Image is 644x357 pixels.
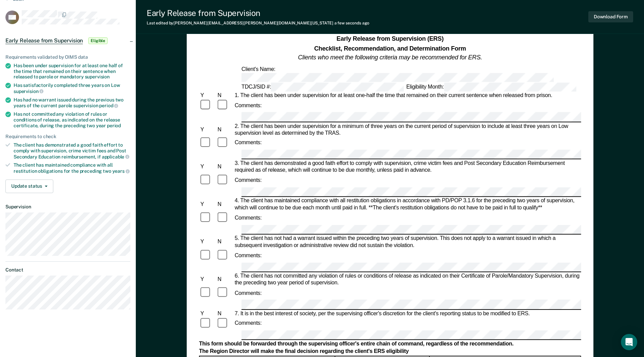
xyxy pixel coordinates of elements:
[199,164,216,171] div: Y
[216,239,233,246] div: N
[216,201,233,208] div: N
[14,63,130,80] div: Has been under supervision for at least one half of the time that remained on their sentence when...
[334,21,369,25] span: a few seconds ago
[5,37,83,44] span: Early Release from Supervision
[5,134,130,139] div: Requirements to check
[216,311,233,317] div: N
[240,66,581,82] div: Client's Name:
[199,92,216,99] div: Y
[147,21,369,25] div: Last edited by [PERSON_NAME][EMAIL_ADDRESS][PERSON_NAME][DOMAIN_NAME][US_STATE]
[233,236,581,249] div: 5. The client has not had a warrant issued within the preceding two years of supervision. This do...
[240,82,405,92] div: TDCJ/SID #:
[5,267,130,273] dt: Contact
[233,320,263,327] div: Comments:
[199,239,216,246] div: Y
[216,92,233,99] div: N
[5,54,130,60] div: Requirements validated by OIMS data
[14,97,130,109] div: Has had no warrant issued during the previous two years of the current parole supervision
[405,82,577,92] div: Eligibility Month:
[216,164,233,171] div: N
[216,276,233,283] div: N
[5,204,130,210] dt: Supervision
[336,36,443,42] strong: Early Release from Supervision (ERS)
[233,311,581,317] div: 7. It is in the best interest of society, per the supervising officer's discretion for the client...
[199,341,581,348] div: This form should be forwarded through the supervising officer's entire chain of command, regardle...
[233,92,581,99] div: 1. The client has been under supervision for at least one-half the time that remained on their cu...
[85,74,110,79] span: supervision
[112,168,130,174] span: years
[588,11,633,22] button: Download Form
[233,102,263,109] div: Comments:
[233,161,581,174] div: 3. The client has demonstrated a good faith effort to comply with supervision, crime victim fees ...
[233,198,581,211] div: 4. The client has maintained compliance with all restitution obligations in accordance with PD/PO...
[233,177,263,184] div: Comments:
[107,123,121,128] span: period
[314,45,466,52] strong: Checklist, Recommendation, and Determination Form
[233,252,263,259] div: Comments:
[199,311,216,317] div: Y
[14,162,130,174] div: The client has maintained compliance with all restitution obligations for the preceding two
[14,142,130,159] div: The client has demonstrated a good faith effort to comply with supervision, crime victim fees and...
[14,111,130,128] div: Has not committed any violation of rules or conditions of release, as indicated on the release ce...
[199,276,216,283] div: Y
[233,123,581,136] div: 2. The client has been under supervision for a minimum of three years on the current period of su...
[102,154,129,159] span: applicable
[14,82,130,94] div: Has satisfactorily completed three years on Low
[199,201,216,208] div: Y
[216,126,233,133] div: N
[233,140,263,147] div: Comments:
[233,273,581,286] div: 6. The client has not committed any violation of rules or conditions of release as indicated on t...
[5,180,53,193] button: Update status
[199,126,216,133] div: Y
[621,334,637,350] div: Open Intercom Messenger
[88,37,108,44] span: Eligible
[233,290,263,297] div: Comments:
[199,349,581,355] div: The Region Director will make the final decision regarding the client's ERS eligibility
[147,8,369,18] div: Early Release from Supervision
[298,54,482,61] em: Clients who meet the following criteria may be recommended for ERS.
[99,103,118,108] span: period
[14,89,43,94] span: supervision
[233,215,263,222] div: Comments:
